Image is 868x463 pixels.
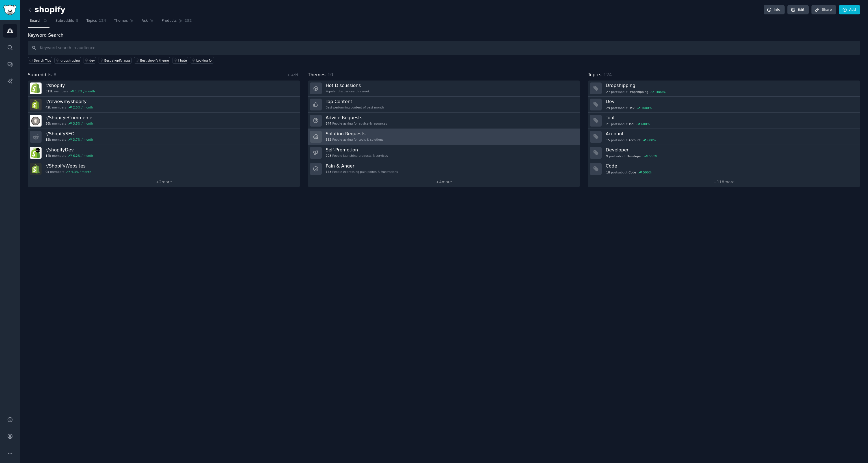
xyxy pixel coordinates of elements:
[46,163,91,169] h3: r/ ShopifyWebsites
[326,99,384,105] h3: Top Content
[104,58,131,62] div: Best shopify apps
[629,90,648,94] span: Dropshipping
[308,97,580,113] a: Top ContentBest-performing content of past month
[588,177,860,187] a: +118more
[28,81,300,97] a: r/shopify311kmembers1.7% / month
[606,121,650,127] div: post s about
[606,138,610,142] span: 15
[588,113,860,129] a: Tool21postsaboutTool600%
[83,57,96,64] a: dev
[178,58,187,62] div: I hate
[54,72,57,77] span: 8
[655,90,666,94] div: 1000 %
[30,115,42,127] img: ShopifyeCommerce
[308,113,580,129] a: Advice Requests644People asking for advice & resources
[54,57,81,64] a: dropshipping
[606,90,610,94] span: 27
[28,177,300,187] a: +2more
[839,5,860,15] a: Add
[308,81,580,97] a: Hot DiscussionsPopular discussions this week
[46,131,93,137] h3: r/ ShopifySEO
[55,18,74,23] span: Subreddits
[30,82,42,94] img: shopify
[46,121,93,125] div: members
[308,145,580,161] a: Self-Promotion203People launching products & services
[606,154,608,158] span: 9
[30,99,42,110] img: reviewmyshopify
[89,58,95,62] div: dev
[606,82,856,88] h3: Dropshipping
[142,18,148,23] span: Ask
[606,154,658,159] div: post s about
[326,147,388,153] h3: Self-Promotion
[46,105,93,109] div: members
[73,105,93,109] div: 2.5 % / month
[629,106,634,110] span: Dev
[326,89,370,93] div: Popular discussions this week
[326,138,331,142] span: 582
[326,154,331,158] span: 203
[606,105,652,110] div: post s about
[28,129,300,145] a: r/ShopifySEO15kmembers3.7% / month
[641,122,650,126] div: 600 %
[308,161,580,177] a: Pain & Anger143People expressing pain points & frustrations
[28,5,65,14] h2: shopify
[308,71,326,79] span: Themes
[326,154,388,158] div: People launching products & services
[308,177,580,187] a: +4more
[75,89,95,93] div: 1.7 % / month
[76,18,79,23] span: 8
[46,82,95,88] h3: r/ shopify
[588,97,860,113] a: Dev29postsaboutDev1000%
[606,106,610,110] span: 29
[606,131,856,137] h3: Account
[46,89,95,93] div: members
[46,121,51,125] span: 36k
[606,89,666,94] div: post s about
[73,121,93,125] div: 3.5 % / month
[287,73,298,77] a: + Add
[629,170,636,174] span: Code
[46,154,93,158] div: members
[98,57,132,64] a: Best shopify apps
[326,82,370,88] h3: Hot Discussions
[73,138,93,142] div: 3.7 % / month
[588,81,860,97] a: Dropshipping27postsaboutDropshipping1000%
[326,121,387,125] div: People asking for advice & resources
[3,5,16,15] img: GummySearch logo
[588,145,860,161] a: Developer9postsaboutDeveloper550%
[28,41,860,55] input: Keyword search in audience
[326,105,384,109] div: Best-performing content of past month
[28,113,300,129] a: r/ShopifyeCommerce36kmembers3.5% / month
[603,72,612,77] span: 124
[30,18,42,23] span: Search
[46,154,51,158] span: 14k
[606,122,610,126] span: 21
[190,57,214,64] a: Looking for
[606,147,856,153] h3: Developer
[196,58,213,62] div: Looking for
[649,154,657,158] div: 550 %
[73,154,93,158] div: 6.2 % / month
[606,99,856,105] h3: Dev
[647,138,656,142] div: 600 %
[588,161,860,177] a: Code18postsaboutCode500%
[30,163,42,175] img: ShopifyWebsites
[134,57,170,64] a: Best shopify theme
[46,147,93,153] h3: r/ shopifyDev
[28,145,300,161] a: r/shopifyDev14kmembers6.2% / month
[629,138,640,142] span: Account
[99,18,106,23] span: 124
[46,138,93,142] div: members
[606,163,856,169] h3: Code
[172,57,188,64] a: I hate
[84,16,108,28] a: Topics124
[28,97,300,113] a: r/reviewmyshopify42kmembers2.5% / month
[326,121,331,125] span: 644
[588,71,601,79] span: Topics
[86,18,97,23] span: Topics
[34,58,51,62] span: Search Tips
[641,106,652,110] div: 1000 %
[46,170,49,174] span: 9k
[46,115,93,121] h3: r/ ShopifyeCommerce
